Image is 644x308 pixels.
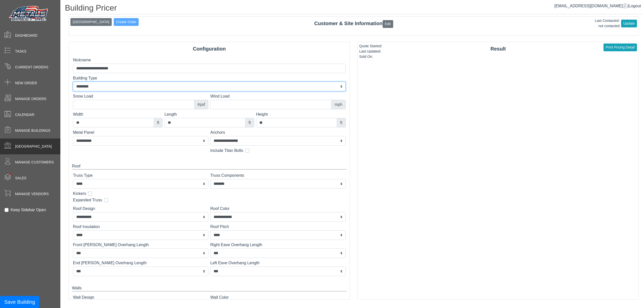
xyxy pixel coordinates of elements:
[15,80,37,86] span: New Order
[73,191,86,197] label: Kickers
[73,111,163,117] label: Width
[73,129,208,136] label: Metal Panel
[15,191,49,197] span: Manage Vendors
[15,65,48,70] span: Current Orders
[154,118,163,127] div: ft
[73,242,208,248] label: Front [PERSON_NAME] Overhang Length
[210,129,346,136] label: Anchors
[621,20,637,27] button: Update
[8,5,50,23] img: Metals Direct Inc Logo
[11,207,46,213] label: Keep Sidebar Open
[15,112,34,117] span: Calendar
[15,49,26,54] span: Tasks
[194,100,208,109] div: #psf
[210,294,346,300] label: Wall Color
[15,175,26,181] span: Sales
[69,45,350,53] div: Configuration
[554,4,628,8] a: [EMAIL_ADDRESS][DOMAIN_NAME]
[5,166,18,182] span: •
[210,172,346,179] label: Truss Components
[256,111,346,117] label: Height
[70,18,112,26] button: [GEOGRAPHIC_DATA]
[359,49,382,54] div: Last Updated:
[114,18,139,26] button: Create Order
[331,100,346,109] div: mph
[210,206,346,212] label: Roof Color
[595,18,620,29] div: Last Contacted: not contacted
[383,20,393,28] button: Edit
[337,118,346,127] div: ft
[69,20,638,28] div: Customer & Site Information
[65,3,642,14] h1: Building Pricer
[358,45,638,53] div: Result
[72,163,347,169] div: Roof
[210,260,346,266] label: Left Eave Overhang Length
[73,206,208,212] label: Roof Design
[15,128,50,133] span: Manage Buildings
[210,93,346,99] label: Wind Load
[73,57,346,63] label: Nickname
[15,96,46,102] span: Manage Orders
[245,118,254,127] div: ft
[73,93,208,99] label: Snow Load
[210,242,346,248] label: Right Eave Overhang Length
[359,43,382,49] div: Quote Started:
[72,285,347,291] div: Walls
[73,294,208,300] label: Wall Design
[73,172,208,179] label: Truss Type
[73,197,102,203] label: Expanded Truss
[210,224,346,230] label: Roof Pitch
[73,260,208,266] label: End [PERSON_NAME] Overhang Length
[629,4,641,8] span: Logout
[359,54,382,59] div: Sold On:
[15,160,54,165] span: Manage Customers
[210,148,243,154] label: Include Titan Bolts
[73,75,346,81] label: Building Type
[15,144,52,149] span: [GEOGRAPHIC_DATA]
[603,43,637,51] button: Print Pricing Detail
[554,3,641,9] div: |
[15,33,37,38] span: Dashboard
[165,111,254,117] label: Length
[73,224,208,230] label: Roof Insulation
